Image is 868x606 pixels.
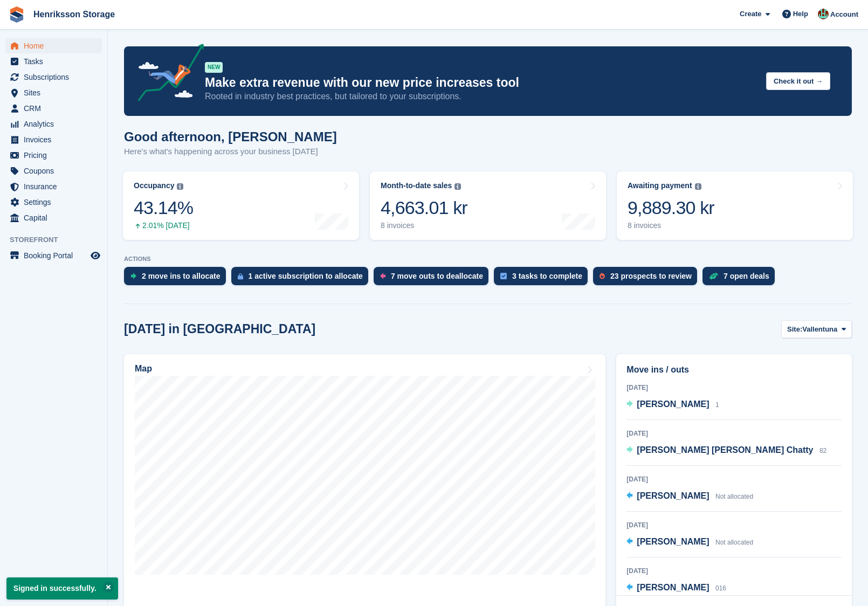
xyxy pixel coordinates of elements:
[24,54,88,69] span: Tasks
[24,132,88,147] span: Invoices
[24,101,88,116] span: CRM
[177,183,183,190] img: icon-info-grey-7440780725fd019a000dd9b08b2336e03edf1995a4989e88bcd33f0948082b44.svg
[231,267,374,291] a: 1 active subscription to allocate
[628,221,714,230] div: 8 invoices
[766,72,830,90] button: Check it out →
[626,581,726,595] a: [PERSON_NAME] 016
[5,70,102,85] a: menu
[781,320,852,338] button: Site: Vallentuna
[142,272,221,280] div: 2 move ins to allocate
[24,85,88,100] span: Sites
[205,62,223,73] div: NEW
[715,584,726,592] span: 016
[9,6,25,23] img: stora-icon-8386f47178a22dfd0bd8f6a31ec36ba5ce8667c1dd55bd0f319d3a0aa187defe.svg
[129,44,204,105] img: price-adjustments-announcement-icon-8257ccfd72463d97f412b2fc003d46551f7dbcb40ab6d574587a9cd5c0d94...
[494,267,593,291] a: 3 tasks to complete
[5,101,102,116] a: menu
[610,272,692,280] div: 23 prospects to review
[793,9,808,19] span: Help
[124,256,852,263] p: ACTIONS
[637,400,709,409] span: [PERSON_NAME]
[374,267,494,291] a: 7 move outs to deallocate
[5,210,102,225] a: menu
[512,272,582,280] div: 3 tasks to complete
[6,577,118,600] p: Signed in successfully.
[787,324,802,335] span: Site:
[89,249,102,262] a: Preview store
[626,429,842,438] div: [DATE]
[637,445,813,454] span: [PERSON_NAME] [PERSON_NAME] Chatty
[626,363,842,376] h2: Move ins / outs
[695,183,701,190] img: icon-info-grey-7440780725fd019a000dd9b08b2336e03edf1995a4989e88bcd33f0948082b44.svg
[626,383,842,392] div: [DATE]
[637,583,709,592] span: [PERSON_NAME]
[124,322,315,336] h2: [DATE] in [GEOGRAPHIC_DATA]
[24,210,88,225] span: Capital
[740,9,761,19] span: Create
[134,181,174,190] div: Occupancy
[24,163,88,178] span: Coupons
[205,75,757,91] p: Make extra revenue with our new price increases tool
[130,273,136,279] img: move_ins_to_allocate_icon-fdf77a2bb77ea45bf5b3d319d69a93e2d87916cf1d5bf7949dd705db3b84f3ca.svg
[715,539,753,546] span: Not allocated
[24,116,88,132] span: Analytics
[617,171,853,240] a: Awaiting payment 9,889.30 kr 8 invoices
[205,91,757,102] p: Rooted in industry best practices, but tailored to your subscriptions.
[381,181,452,190] div: Month-to-date sales
[5,248,102,263] a: menu
[819,447,826,454] span: 82
[818,9,829,19] img: Isak Martinelle
[724,272,769,280] div: 7 open deals
[500,273,507,279] img: task-75834270c22a3079a89374b754ae025e5fb1db73e45f91037f5363f120a921f8.svg
[626,474,842,484] div: [DATE]
[5,163,102,178] a: menu
[135,364,152,374] h2: Map
[628,197,714,219] div: 9,889.30 kr
[626,490,753,504] a: [PERSON_NAME] Not allocated
[830,9,858,20] span: Account
[124,267,231,291] a: 2 move ins to allocate
[24,195,88,210] span: Settings
[5,85,102,100] a: menu
[715,493,753,500] span: Not allocated
[709,272,718,280] img: deal-1b604bf984904fb50ccaf53a9ad4b4a5d6e5aea283cecdc64d6e3604feb123c2.svg
[626,566,842,576] div: [DATE]
[24,248,88,263] span: Booking Portal
[381,197,467,219] div: 4,663.01 kr
[702,267,780,291] a: 7 open deals
[24,38,88,53] span: Home
[124,146,337,158] p: Here's what's happening across your business [DATE]
[381,221,467,230] div: 8 invoices
[626,535,753,549] a: [PERSON_NAME] Not allocated
[238,273,243,280] img: active_subscription_to_allocate_icon-d502201f5373d7db506a760aba3b589e785aa758c864c3986d89f69b8ff3...
[637,491,709,500] span: [PERSON_NAME]
[5,148,102,163] a: menu
[637,537,709,546] span: [PERSON_NAME]
[628,181,692,190] div: Awaiting payment
[5,132,102,147] a: menu
[626,398,719,412] a: [PERSON_NAME] 1
[600,273,605,279] img: prospect-51fa495bee0391a8d652442698ab0144808aea92771e9ea1ae160a38d050c398.svg
[454,183,461,190] img: icon-info-grey-7440780725fd019a000dd9b08b2336e03edf1995a4989e88bcd33f0948082b44.svg
[5,38,102,53] a: menu
[24,70,88,85] span: Subscriptions
[249,272,363,280] div: 1 active subscription to allocate
[802,324,837,335] span: Vallentuna
[391,272,483,280] div: 7 move outs to deallocate
[123,171,359,240] a: Occupancy 43.14% 2.01% [DATE]
[626,520,842,530] div: [DATE]
[134,197,193,219] div: 43.14%
[24,179,88,194] span: Insurance
[715,401,719,409] span: 1
[626,444,826,458] a: [PERSON_NAME] [PERSON_NAME] Chatty 82
[593,267,702,291] a: 23 prospects to review
[5,54,102,69] a: menu
[5,179,102,194] a: menu
[134,221,193,230] div: 2.01% [DATE]
[124,129,337,144] h1: Good afternoon, [PERSON_NAME]
[29,5,119,23] a: Henriksson Storage
[10,235,107,245] span: Storefront
[370,171,606,240] a: Month-to-date sales 4,663.01 kr 8 invoices
[380,273,385,279] img: move_outs_to_deallocate_icon-f764333ba52eb49d3ac5e1228854f67142a1ed5810a6f6cc68b1a99e826820c5.svg
[5,195,102,210] a: menu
